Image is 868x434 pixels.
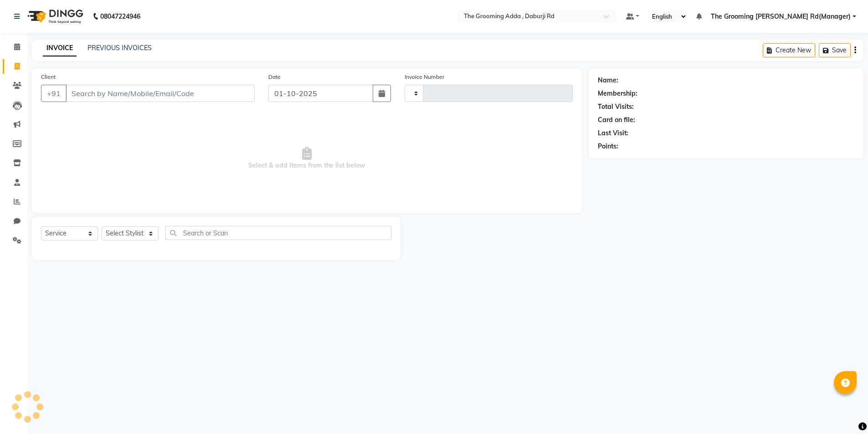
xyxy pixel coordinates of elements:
[41,85,67,102] button: +91
[268,73,281,81] label: Date
[598,76,618,85] div: Name:
[598,89,637,98] div: Membership:
[165,226,391,240] input: Search or Scan
[711,12,851,21] span: The Grooming [PERSON_NAME] Rd(Manager)
[41,113,573,204] span: Select & add items from the list below
[598,115,635,125] div: Card on file:
[41,73,56,81] label: Client
[405,73,444,81] label: Invoice Number
[763,43,815,57] button: Create New
[598,128,628,138] div: Last Visit:
[100,4,140,29] b: 08047224946
[66,85,255,102] input: Search by Name/Mobile/Email/Code
[23,4,86,29] img: logo
[830,398,859,425] iframe: chat widget
[87,44,152,52] a: PREVIOUS INVOICES
[819,43,851,57] button: Save
[598,142,618,151] div: Points:
[598,102,634,112] div: Total Visits:
[43,40,77,56] a: INVOICE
